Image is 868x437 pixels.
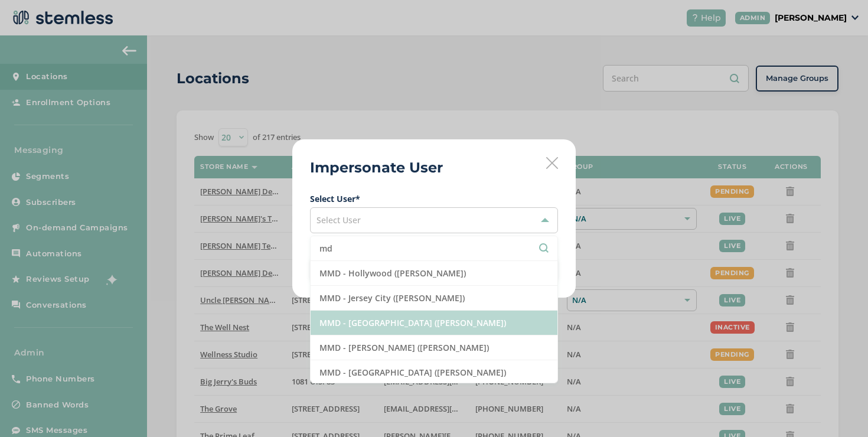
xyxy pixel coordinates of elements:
span: Select User [316,214,361,226]
h2: Impersonate User [310,157,443,178]
input: Search [319,242,549,255]
li: MMD - Jersey City ([PERSON_NAME]) [311,286,557,311]
li: MMD - Hollywood ([PERSON_NAME]) [311,261,557,286]
li: MMD - [GEOGRAPHIC_DATA] ([PERSON_NAME]) [311,360,557,385]
iframe: Chat Widget [809,380,868,437]
li: MMD - [GEOGRAPHIC_DATA] ([PERSON_NAME]) [311,311,557,335]
label: Select User [310,193,558,205]
li: MMD - [PERSON_NAME] ([PERSON_NAME]) [311,335,557,360]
